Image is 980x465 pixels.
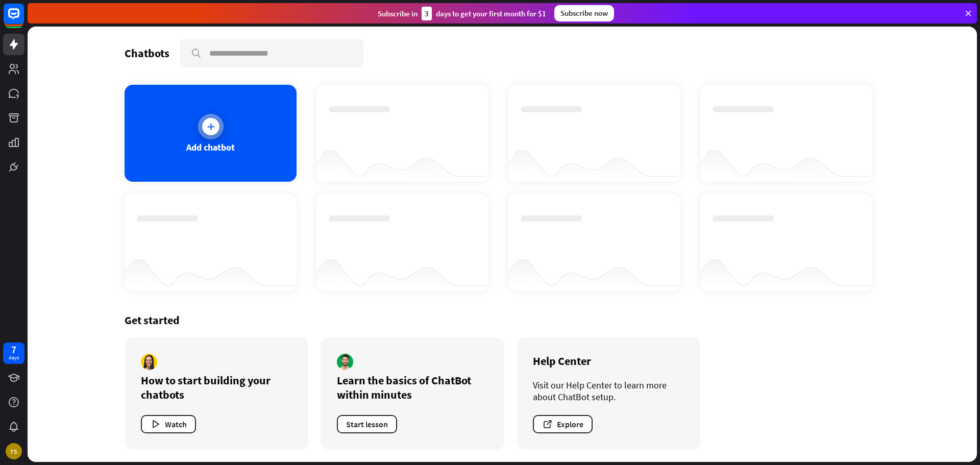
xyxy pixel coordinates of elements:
div: Add chatbot [186,141,235,153]
div: Visit our Help Center to learn more about ChatBot setup. [533,379,684,403]
img: author [141,354,157,370]
button: Open LiveChat chat widget [8,4,39,35]
button: Explore [533,415,593,433]
button: Start lesson [337,415,397,433]
div: 3 [422,7,432,20]
div: Chatbots [125,46,169,60]
div: Subscribe in days to get your first month for $1 [378,7,546,20]
div: Get started [125,313,880,327]
div: 7 [11,345,16,354]
div: Learn the basics of ChatBot within minutes [337,373,488,402]
div: How to start building your chatbots [141,373,292,402]
img: author [337,354,353,370]
div: Subscribe now [554,5,614,21]
div: TS [6,443,22,459]
div: Help Center [533,354,684,368]
a: 7 days [3,342,24,364]
button: Watch [141,415,196,433]
div: days [9,354,19,361]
